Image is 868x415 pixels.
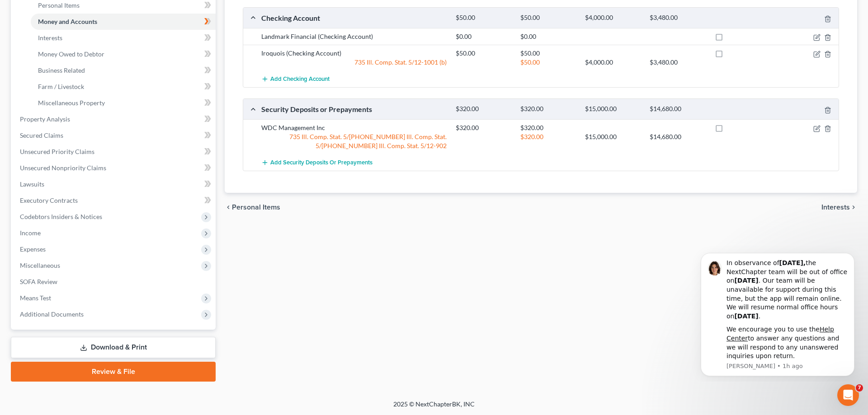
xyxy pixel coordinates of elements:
div: $50.00 [516,49,580,58]
button: chevron_left Personal Items [225,204,280,211]
div: $50.00 [516,14,580,22]
span: Secured Claims [20,131,63,139]
span: Means Test [20,294,51,302]
div: $50.00 [451,14,516,22]
div: $320.00 [516,123,580,132]
a: SOFA Review [13,274,216,290]
span: Interests [38,34,62,42]
a: Interests [31,30,216,46]
a: Download & Print [11,337,216,358]
span: Miscellaneous [20,261,60,269]
div: $3,480.00 [645,58,710,67]
span: Add Checking Account [270,75,330,83]
a: Secured Claims [13,127,216,144]
span: Personal Items [38,1,80,9]
i: chevron_right [850,204,857,211]
div: $0.00 [516,32,580,41]
div: $14,680.00 [645,105,710,113]
div: $14,680.00 [645,132,710,141]
div: Checking Account [257,13,451,23]
span: Personal Items [232,204,280,211]
div: 735 Ill. Comp. Stat. 5/[PHONE_NUMBER] Ill. Comp. Stat. 5/[PHONE_NUMBER] Ill. Comp. Stat. 5/12-902 [257,132,451,150]
i: chevron_left [225,204,232,211]
a: Farm / Livestock [31,79,216,95]
div: $4,000.00 [580,14,645,22]
div: $3,480.00 [645,14,710,22]
span: Business Related [38,66,85,74]
iframe: Intercom live chat [837,384,859,406]
button: Add Checking Account [261,70,330,87]
div: $15,000.00 [580,132,645,141]
span: Codebtors Insiders & Notices [20,213,102,220]
a: Property Analysis [13,111,216,127]
div: Landmark Financial (Checking Account) [257,32,451,41]
span: Unsecured Priority Claims [20,148,94,155]
span: Executory Contracts [20,196,78,204]
a: Business Related [31,62,216,79]
a: Unsecured Nonpriority Claims [13,160,216,176]
a: Unsecured Priority Claims [13,144,216,160]
span: Expenses [20,245,46,253]
div: WDC Management Inc [257,123,451,132]
div: $15,000.00 [580,105,645,113]
div: Security Deposits or Prepayments [257,104,451,114]
a: Lawsuits [13,176,216,192]
span: Money and Accounts [38,18,97,25]
div: $320.00 [516,132,580,141]
div: 735 Ill. Comp. Stat. 5/12-1001 (b) [257,58,451,67]
div: $50.00 [451,49,516,58]
a: Review & File [11,362,216,382]
div: $320.00 [451,123,516,132]
div: $320.00 [516,105,580,113]
div: $4,000.00 [580,58,645,67]
a: Money Owed to Debtor [31,46,216,62]
div: $50.00 [516,58,580,67]
button: Interests chevron_right [821,204,857,211]
span: Add Security Deposits or Prepayments [270,159,373,166]
div: $0.00 [451,32,516,41]
a: Miscellaneous Property [31,95,216,111]
button: Add Security Deposits or Prepayments [261,154,373,171]
span: Additional Documents [20,310,84,318]
span: SOFA Review [20,278,57,285]
span: Farm / Livestock [38,83,84,90]
div: Iroquois (Checking Account) [257,49,451,58]
span: Money Owed to Debtor [38,50,104,58]
span: Property Analysis [20,115,70,123]
iframe: Intercom notifications message [687,245,868,382]
span: Miscellaneous Property [38,99,105,107]
span: Income [20,229,41,237]
span: Lawsuits [20,180,44,188]
div: $320.00 [451,105,516,113]
span: 7 [856,384,863,392]
span: Unsecured Nonpriority Claims [20,164,106,172]
span: Interests [821,204,850,211]
a: Money and Accounts [31,14,216,30]
a: Executory Contracts [13,192,216,209]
